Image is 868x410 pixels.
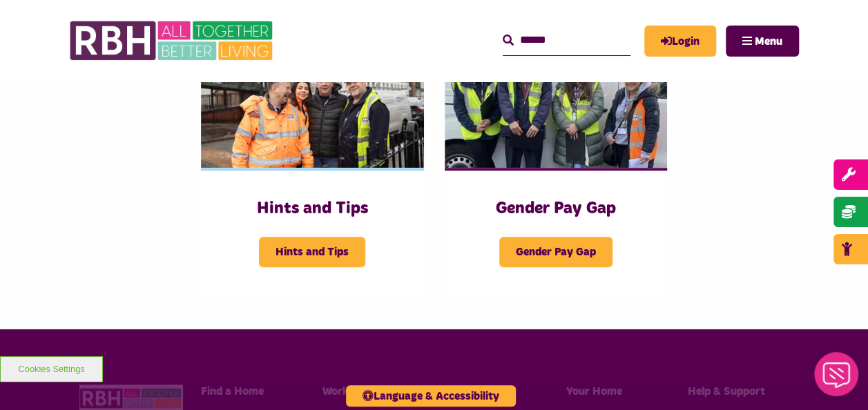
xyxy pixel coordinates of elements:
span: Gender Pay Gap [499,237,613,267]
button: Navigation [726,26,799,57]
span: Hints and Tips [259,237,365,267]
button: Language & Accessibility [346,385,516,407]
img: SAZMEDIA RBH 21FEB24 46 [201,29,423,168]
img: RBH [69,14,276,68]
iframe: Netcall Web Assistant for live chat [806,348,868,410]
img: 391760240 1590016381793435 2179504426197536539 N [445,29,667,168]
input: Search [503,26,630,55]
a: MyRBH [644,26,716,57]
h3: Gender Pay Gap [472,198,639,219]
a: Hints and Tips Hints and Tips [201,29,423,295]
a: Gender Pay Gap Gender Pay Gap [445,29,667,295]
span: Menu [755,36,782,47]
h3: Hints and Tips [229,198,396,219]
